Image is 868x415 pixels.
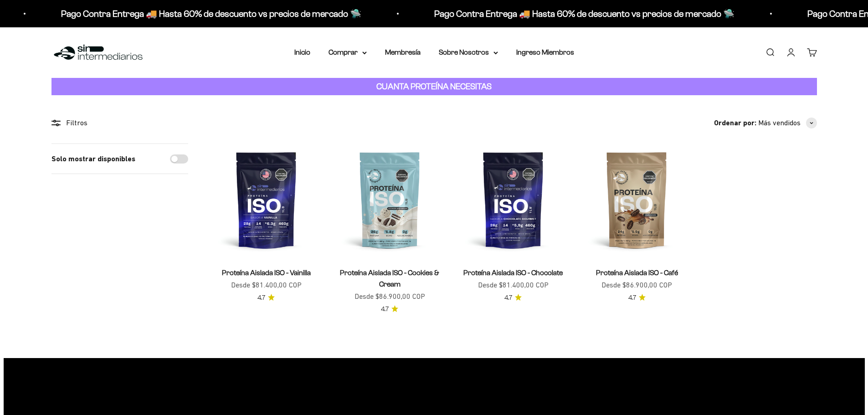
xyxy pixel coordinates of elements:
[504,293,522,303] a: 4.74.7 de 5.0 estrellas
[231,279,302,291] sale-price: Desde $81.400,00 COP
[463,269,563,277] a: Proteína Aislada ISO - Chocolate
[55,6,355,21] p: Pago Contra Entrega 🚚 Hasta 60% de descuento vs precios de mercado 🛸
[257,293,265,303] span: 4.7
[329,46,367,58] summary: Comprar
[222,269,311,277] a: Proteína Aislada ISO - Vainilla
[714,117,756,129] span: Ordenar por:
[504,293,512,303] span: 4.7
[428,6,729,21] p: Pago Contra Entrega 🚚 Hasta 60% de descuento vs precios de mercado 🛸
[516,48,574,56] a: Ingreso Miembros
[439,46,498,58] summary: Sobre Nosotros
[51,117,188,129] div: Filtros
[758,117,817,129] button: Más vendidos
[257,293,275,303] a: 4.74.7 de 5.0 estrellas
[354,291,425,302] sale-price: Desde $86.900,00 COP
[376,82,492,91] strong: CUANTA PROTEÍNA NECESITAS
[294,48,310,56] a: Inicio
[381,304,389,314] span: 4.7
[628,293,646,303] a: 4.74.7 de 5.0 estrellas
[601,279,672,291] sale-price: Desde $86.900,00 COP
[478,279,549,291] sale-price: Desde $81.400,00 COP
[385,48,421,56] a: Membresía
[381,304,398,314] a: 4.74.7 de 5.0 estrellas
[758,117,801,129] span: Más vendidos
[628,293,636,303] span: 4.7
[596,269,678,277] a: Proteína Aislada ISO - Café
[340,269,439,288] a: Proteína Aislada ISO - Cookies & Cream
[51,153,135,165] label: Solo mostrar disponibles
